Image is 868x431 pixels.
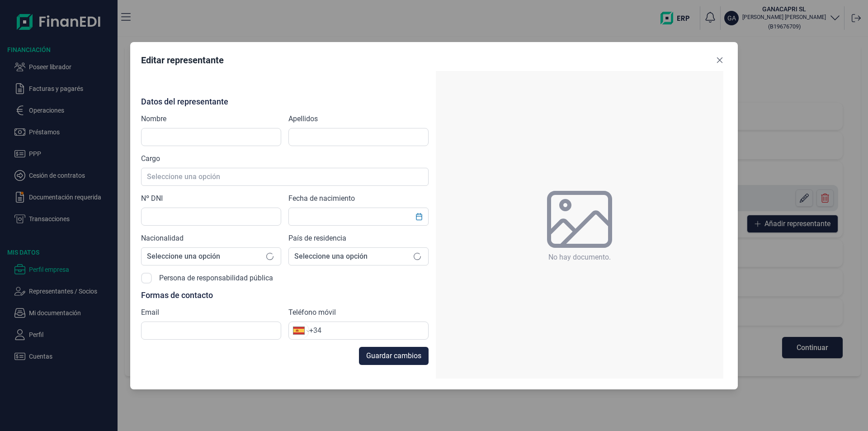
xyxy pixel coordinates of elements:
div: Seleccione una opción [406,248,428,265]
label: País de residencia [288,233,346,244]
span: Seleccione una opción [142,168,406,185]
span: No hay documento. [548,252,611,263]
button: Guardar cambios [359,347,429,365]
label: Cargo [141,153,160,164]
span: Seleccione una opción [142,248,259,265]
div: Seleccione una opción [406,168,428,185]
label: Nº DNI [141,193,163,204]
button: Close [712,53,727,67]
p: Datos del representante [141,97,429,106]
div: Seleccione una opción [259,248,281,265]
p: Formas de contacto [141,291,429,300]
label: Fecha de nacimiento [288,193,355,204]
button: Choose Date [410,208,428,225]
label: Email [141,307,159,318]
span: Guardar cambios [366,350,421,361]
span: Seleccione una opción [289,248,406,265]
div: Editar representante [141,54,224,66]
label: Teléfono móvil [288,307,336,318]
label: Persona de responsabilidad pública [159,273,273,284]
label: Apellidos [288,114,318,124]
label: Nacionalidad [141,233,184,244]
label: Nombre [141,114,166,124]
